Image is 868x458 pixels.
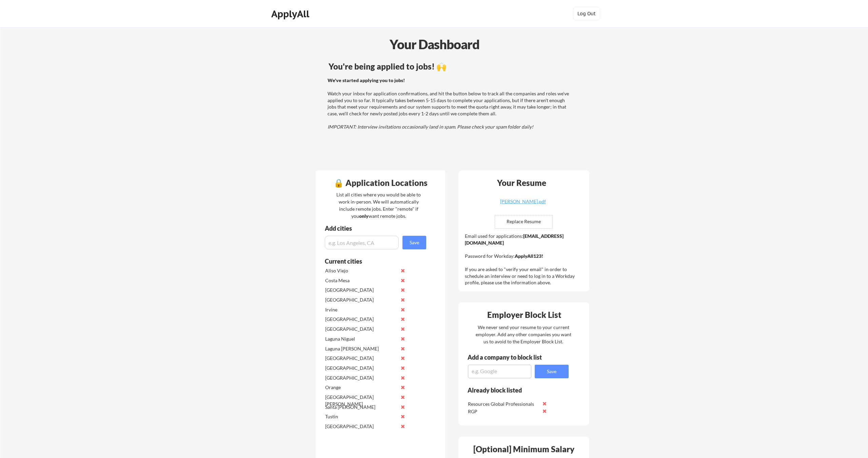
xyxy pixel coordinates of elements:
div: You're being applied to jobs! 🙌 [329,62,573,71]
div: [GEOGRAPHIC_DATA] [325,287,397,293]
div: Employer Block List [461,311,587,319]
div: [GEOGRAPHIC_DATA] [325,355,397,362]
div: Resources Global Professionals [468,401,539,407]
div: 🔒 Application Locations [317,179,443,187]
div: Your Resume [488,179,555,187]
em: IMPORTANT: Interview invitations occasionally land in spam. Please check your spam folder daily! [328,124,533,130]
div: ApplyAll [271,8,311,20]
div: [GEOGRAPHIC_DATA] [325,423,397,430]
div: [PERSON_NAME].pdf [482,199,563,204]
div: [GEOGRAPHIC_DATA] [325,326,397,332]
div: Costa Mesa [325,277,397,284]
div: Laguna Niguel [325,336,397,342]
strong: only [359,213,369,219]
strong: ApplyAll123! [515,253,543,259]
div: [GEOGRAPHIC_DATA] [325,316,397,323]
div: [GEOGRAPHIC_DATA] [325,297,397,303]
div: Aliso Viejo [325,267,397,274]
div: RGP [468,408,539,415]
div: [GEOGRAPHIC_DATA] [325,365,397,371]
div: Irvine [325,306,397,313]
div: Watch your inbox for application confirmations, and hit the button below to track all the compani... [328,77,572,130]
div: Email used for applications: Password for Workday: If you are asked to "verify your email" in ord... [465,233,585,286]
div: Orange [325,384,397,391]
button: Save [535,365,569,378]
div: Your Dashboard [1,35,868,54]
input: e.g. Los Angeles, CA [325,236,399,249]
div: [GEOGRAPHIC_DATA][PERSON_NAME] [325,394,397,407]
div: Current cities [325,258,419,264]
strong: We've started applying you to jobs! [328,77,405,83]
div: We never send your resume to your current employer. Add any other companies you want us to avoid ... [475,324,572,345]
strong: [EMAIL_ADDRESS][DOMAIN_NAME] [465,233,564,246]
div: Laguna [PERSON_NAME] [325,345,397,352]
div: Add cities [325,225,428,231]
button: Save [402,236,426,249]
div: Tustin [325,413,397,420]
div: Add a company to block list [468,354,552,360]
div: [GEOGRAPHIC_DATA] [325,375,397,381]
div: Santa [PERSON_NAME] [325,404,397,411]
div: List all cities where you would be able to work in-person. We will automatically include remote j... [332,191,425,220]
div: [Optional] Minimum Salary [461,445,587,453]
button: Log Out [573,7,600,20]
a: [PERSON_NAME].pdf [482,199,563,210]
div: Already block listed [468,387,559,393]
